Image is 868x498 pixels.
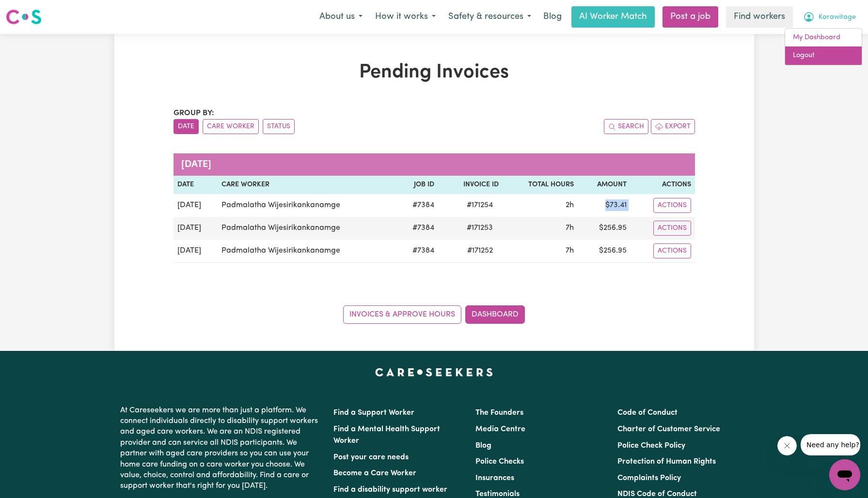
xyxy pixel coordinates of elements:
a: Dashboard [465,305,525,324]
button: Actions [653,243,691,258]
th: Total Hours [503,176,578,194]
span: # 171254 [461,199,499,211]
td: Padmalatha Wijesirikankanamge [218,194,396,217]
a: My Dashboard [785,29,862,47]
a: Careseekers logo [6,6,42,28]
button: Actions [653,221,691,236]
a: Complaints Policy [617,474,681,482]
td: [DATE] [174,217,218,240]
h1: Pending Invoices [174,61,695,84]
th: Job ID [396,176,438,194]
td: Padmalatha Wijesirikankanamge [218,217,396,240]
span: 7 hours [566,224,574,232]
a: Blog [475,442,491,450]
td: $ 73.41 [578,194,631,217]
a: Find a disability support worker [333,486,447,494]
span: 7 hours [566,247,574,255]
td: Padmalatha Wijesirikankanamge [218,240,396,263]
img: Careseekers logo [6,8,42,26]
td: # 7384 [396,240,438,263]
button: sort invoices by date [174,119,199,134]
iframe: Message from company [801,434,860,455]
td: $ 256.95 [578,240,631,263]
span: # 171252 [461,245,499,257]
a: Logout [785,46,862,65]
a: Police Check Policy [617,442,685,450]
a: Post your care needs [333,453,409,461]
div: My Account [785,28,862,65]
a: Charter of Customer Service [617,425,720,433]
a: Code of Conduct [617,409,678,417]
a: Careseekers home page [375,368,493,376]
th: Invoice ID [438,176,503,194]
button: sort invoices by care worker [203,119,259,134]
iframe: Button to launch messaging window [829,459,860,490]
a: Become a Care Worker [333,469,416,477]
td: $ 256.95 [578,217,631,240]
a: Insurances [475,474,514,482]
a: Testimonials [475,490,520,498]
a: Invoices & Approve Hours [343,305,461,324]
th: Care Worker [218,176,396,194]
td: [DATE] [174,240,218,263]
a: Media Centre [475,425,525,433]
button: My Account [797,7,862,27]
th: Date [174,176,218,194]
button: Export [651,119,695,134]
a: Find a Mental Health Support Worker [333,425,440,445]
span: Group by: [174,109,214,117]
button: Search [604,119,648,134]
a: Find workers [726,6,793,28]
button: Safety & resources [442,7,537,27]
span: # 171253 [461,222,499,234]
td: # 7384 [396,217,438,240]
span: Karawitage [819,12,856,23]
button: About us [313,7,369,27]
td: [DATE] [174,194,218,217]
iframe: Close message [777,436,797,455]
a: Post a job [663,6,718,28]
p: At Careseekers we are more than just a platform. We connect individuals directly to disability su... [120,401,322,496]
a: Police Checks [475,458,524,466]
button: Actions [653,198,691,213]
span: 2 hours [566,201,574,209]
a: Blog [537,6,568,28]
caption: [DATE] [174,153,695,176]
button: How it works [369,7,442,27]
th: Actions [631,176,695,194]
a: The Founders [475,409,523,417]
td: # 7384 [396,194,438,217]
button: sort invoices by paid status [263,119,295,134]
th: Amount [578,176,631,194]
a: AI Worker Match [571,6,655,28]
a: NDIS Code of Conduct [617,490,697,498]
a: Find a Support Worker [333,409,414,417]
a: Protection of Human Rights [617,458,716,466]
